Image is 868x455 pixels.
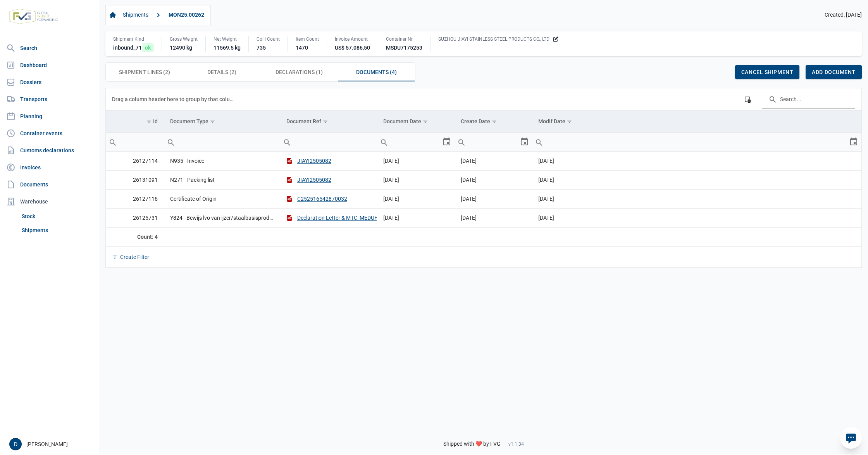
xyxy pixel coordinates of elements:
button: C252516542870032 [286,195,347,203]
div: Select [520,133,529,151]
div: Search box [164,133,178,151]
span: Show filter options for column 'Id' [146,118,152,124]
td: Filter cell [106,132,164,151]
td: Column Document Ref [280,110,377,133]
span: Details (2) [207,67,236,77]
a: Container events [3,126,96,141]
span: Show filter options for column 'Modif Date' [567,118,572,124]
a: Transports [3,91,96,107]
td: Filter cell [377,132,455,151]
a: Dossiers [3,74,96,90]
div: Select [849,133,858,151]
td: Column Id [106,110,164,133]
div: inbound_71 [113,44,154,52]
div: Search box [106,133,120,151]
td: Filter cell [455,132,532,151]
a: Planning [3,109,96,124]
td: Filter cell [280,132,377,151]
div: 11569.5 kg [214,44,241,52]
button: Declaration Letter & MTC_MEDUHJ314283_IOR25-00052_ETD22MAY25_X782309_Jiayi.pdf [286,214,517,222]
div: Gross Weight [170,36,198,42]
span: Show filter options for column 'Create Date' [491,118,497,124]
td: Y824 - Bewijs lvo van ijzer/staalbasisproducten [164,208,280,227]
div: Add document [806,65,862,79]
div: Document Type [170,118,208,124]
div: Data grid with 4 rows and 6 columns [106,88,861,267]
button: JIAYI2505082 [286,176,331,184]
div: Shipment Kind [113,36,154,42]
img: FVG - Global freight forwarding [6,6,61,27]
span: Show filter options for column 'Document Type' [210,118,215,124]
div: Document Ref [286,118,321,124]
a: Stock [19,209,96,223]
span: [DATE] [538,177,554,183]
input: Filter cell [106,133,164,151]
a: Shipments [120,9,152,22]
a: Dashboard [3,57,96,73]
span: [DATE] [383,196,399,202]
span: [DATE] [461,215,477,221]
span: [DATE] [538,215,554,221]
span: v1.1.34 [508,441,524,447]
input: Filter cell [377,133,442,151]
span: Shipped with ❤️ by FVG [443,441,501,448]
a: Customs declarations [3,143,96,158]
span: Documents (4) [356,67,397,77]
div: Invoice Amount [335,36,370,42]
div: [PERSON_NAME] [9,438,94,450]
span: - [504,441,505,448]
div: Cancel shipment [735,65,799,79]
span: [DATE] [383,177,399,183]
span: Created: [DATE] [825,12,862,19]
div: Search box [455,133,468,151]
a: Search [3,40,96,56]
div: Create Date [461,118,490,124]
span: [DATE] [538,158,554,164]
span: [DATE] [461,158,477,164]
td: Filter cell [164,132,280,151]
div: Select [442,133,451,151]
div: 1470 [296,44,319,52]
span: [DATE] [383,215,399,221]
span: [DATE] [383,158,399,164]
input: Filter cell [532,133,849,151]
td: 26125731 [106,208,164,227]
div: Search box [532,133,546,151]
span: [DATE] [461,196,477,202]
div: Id [153,118,158,124]
div: Warehouse [3,194,96,209]
span: Show filter options for column 'Document Ref' [322,118,328,124]
div: Modif Date [538,118,565,124]
div: Net Weight [214,36,241,42]
button: JIAYI2505082 [286,157,331,165]
td: Column Document Date [377,110,455,133]
span: Add document [812,69,856,75]
span: Shipment Lines (2) [119,67,170,77]
div: Search box [377,133,391,151]
td: 26127116 [106,189,164,208]
div: Create Filter [120,253,149,260]
td: Filter cell [532,132,861,151]
input: Filter cell [280,133,377,151]
td: Column Modif Date [532,110,861,133]
input: Filter cell [164,133,280,151]
td: Column Create Date [455,110,532,133]
a: Documents [3,177,96,192]
div: Column Chooser [741,92,754,106]
td: 26127114 [106,152,164,171]
span: Declarations (1) [276,67,323,77]
td: N935 - Invoice [164,152,280,171]
a: MON25.00262 [165,9,207,22]
div: Colli Count [257,36,280,42]
div: Id Count: 4 [112,233,158,241]
div: Search box [280,133,294,151]
span: [DATE] [461,177,477,183]
input: Filter cell [455,133,520,151]
span: Cancel shipment [741,69,793,75]
div: Item Count [296,36,319,42]
td: Column Document Type [164,110,280,133]
div: Document Date [383,118,421,124]
a: Invoices [3,160,96,175]
td: 26131091 [106,170,164,189]
div: Container Nr [386,36,422,42]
